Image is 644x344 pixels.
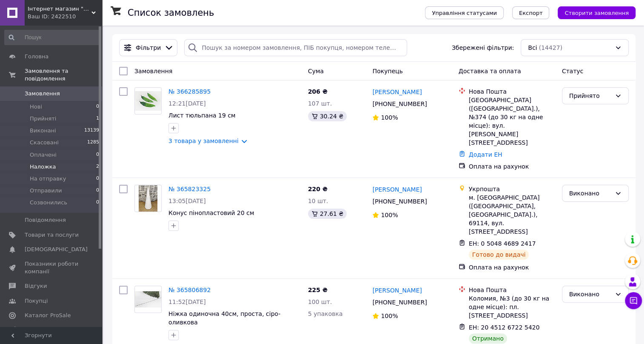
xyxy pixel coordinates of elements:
span: Інтернет магазин "Decor PLUS" товари для творчості та рукоділля [28,5,91,13]
a: № 365806892 [168,287,211,293]
span: 1 [96,115,99,123]
span: Созвонились [30,199,67,206]
span: 12:21[DATE] [168,100,206,107]
div: [GEOGRAPHIC_DATA] ([GEOGRAPHIC_DATA].), №374 (до 30 кг на одне місце): вул. [PERSON_NAME][STREET_... [469,96,555,147]
a: Фото товару [134,185,162,212]
a: [PERSON_NAME] [372,88,422,96]
span: 100% [381,114,398,121]
span: 13139 [84,127,99,135]
img: Фото товару [135,91,161,111]
div: Прийнято [569,91,611,100]
span: 0 [96,175,99,183]
div: Коломия, №3 (до 30 кг на одне місце): пл. [STREET_ADDRESS] [469,294,555,320]
a: 3 товара у замовленні [168,138,239,144]
span: Управління статусами [432,10,497,16]
span: Експорт [519,10,543,16]
span: ЕН: 20 4512 6722 5420 [469,324,540,331]
a: [PERSON_NAME] [372,185,422,194]
button: Управління статусами [425,6,504,19]
div: м. [GEOGRAPHIC_DATA] ([GEOGRAPHIC_DATA], [GEOGRAPHIC_DATA].), 69114, вул. [STREET_ADDRESS] [469,193,555,236]
h1: Список замовлень [128,8,214,18]
button: Чат з покупцем [625,292,642,309]
div: Виконано [569,189,611,198]
span: 1285 [87,139,99,146]
span: Фільтри [136,43,161,52]
span: Прийняті [30,115,56,123]
div: Укрпошта [469,185,555,193]
span: Статус [562,68,584,75]
a: Додати ЕН [469,151,502,158]
div: Нова Пошта [469,286,555,294]
span: ЕН: 0 5048 4689 2417 [469,240,536,247]
img: Фото товару [135,291,161,307]
div: Нова Пошта [469,87,555,96]
span: Каталог ProSale [25,312,71,319]
span: Покупець [372,68,402,75]
span: Оплачені [30,151,57,159]
span: 225 ₴ [308,287,328,293]
a: Фото товару [134,286,162,313]
span: 107 шт. [308,100,332,107]
span: Аналітика [25,326,54,334]
span: 10 шт. [308,198,328,204]
span: На отправку [30,175,66,183]
a: Лист тюльпана 19 см [168,112,236,119]
span: 0 [96,187,99,195]
span: 100 шт. [308,298,332,305]
div: Ваш ID: 2422510 [28,13,102,20]
span: Всі [528,43,537,52]
span: 206 ₴ [308,88,328,95]
button: Створити замовлення [558,6,635,19]
span: 2 [96,163,99,171]
a: [PERSON_NAME] [372,286,422,295]
span: Показники роботи компанії [25,260,79,275]
span: Покупці [25,297,48,305]
span: [PHONE_NUMBER] [372,100,427,107]
span: Виконані [30,127,56,135]
span: 0 [96,103,99,111]
span: Cума [308,68,324,75]
div: Оплата на рахунок [469,263,555,272]
span: Замовлення та повідомлення [25,67,102,83]
span: 0 [96,151,99,159]
div: 30.24 ₴ [308,111,347,121]
a: Створити замовлення [549,9,635,16]
span: Скасовані [30,139,59,146]
span: Повідомлення [25,216,66,224]
button: Експорт [512,6,550,19]
span: 220 ₴ [308,186,328,192]
a: Ніжка одиночна 40см, проста, сіро-оливкова [168,310,280,326]
span: 11:52[DATE] [168,298,206,305]
span: Замовлення [25,90,60,97]
span: Створити замовлення [564,10,629,16]
div: Виконано [569,290,611,299]
a: Фото товару [134,87,162,115]
input: Пошук за номером замовлення, ПІБ покупця, номером телефону, Email, номером накладної [184,39,407,56]
img: Фото товару [139,185,158,212]
span: [PHONE_NUMBER] [372,198,427,205]
div: Оплата на рахунок [469,162,555,171]
span: [PHONE_NUMBER] [372,299,427,306]
span: Отправили [30,187,62,195]
span: Товари та послуги [25,231,79,239]
span: Наложка [30,163,56,171]
span: [DEMOGRAPHIC_DATA] [25,246,88,253]
span: (14427) [539,44,562,51]
input: Пошук [4,30,100,45]
a: № 365823325 [168,186,211,192]
span: 5 упаковка [308,310,343,317]
span: Відгуки [25,282,47,290]
span: Замовлення [134,68,172,75]
span: Конус пінопластовий 20 см [168,209,254,216]
span: 100% [381,312,398,319]
span: Головна [25,53,48,60]
span: Доставка та оплата [459,68,521,75]
span: Збережені фільтри: [452,43,514,52]
span: 0 [96,199,99,206]
div: 27.61 ₴ [308,209,347,219]
span: 100% [381,212,398,218]
div: Готово до видачі [469,249,529,260]
div: Отримано [469,333,507,344]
